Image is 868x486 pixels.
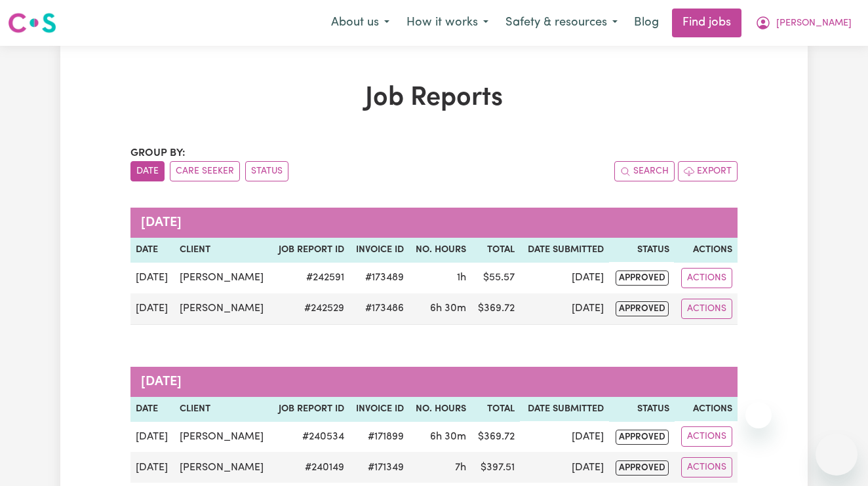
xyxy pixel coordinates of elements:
[271,452,349,483] td: # 240149
[430,432,466,442] span: 6 hours 30 minutes
[609,397,675,422] th: Status
[349,421,409,452] td: #171899
[174,238,271,263] th: Client
[471,263,520,293] td: $ 55.57
[174,397,271,422] th: Client
[776,16,852,31] span: [PERSON_NAME]
[430,303,466,314] span: 6 hours 30 minutes
[130,83,738,114] h1: Job Reports
[520,293,609,325] td: [DATE]
[130,293,174,325] td: [DATE]
[174,421,271,452] td: [PERSON_NAME]
[678,161,738,181] button: Export
[271,238,349,263] th: Job Report ID
[745,402,772,428] iframe: Close message
[130,208,738,238] caption: [DATE]
[271,263,349,293] td: # 242591
[747,9,860,37] button: My Account
[471,421,520,452] td: $ 369.72
[681,268,732,288] button: Actions
[681,426,732,447] button: Actions
[471,293,520,325] td: $ 369.72
[174,293,271,325] td: [PERSON_NAME]
[674,238,738,263] th: Actions
[271,397,349,422] th: Job Report ID
[816,434,858,476] iframe: Button to launch messaging window
[626,9,667,37] a: Blog
[614,161,675,181] button: Search
[8,11,56,35] img: Careseekers logo
[409,397,471,422] th: No. Hours
[520,238,609,263] th: Date Submitted
[130,263,174,293] td: [DATE]
[471,397,520,422] th: Total
[170,161,240,181] button: sort invoices by care seeker
[520,421,609,452] td: [DATE]
[398,9,497,37] button: How it works
[616,301,669,316] span: approved
[455,462,466,473] span: 7 hours
[616,271,669,286] span: approved
[323,9,398,37] button: About us
[8,8,56,38] a: Careseekers logo
[681,299,732,319] button: Actions
[520,397,609,422] th: Date Submitted
[174,263,271,293] td: [PERSON_NAME]
[349,238,409,263] th: Invoice ID
[616,430,669,445] span: approved
[271,293,349,325] td: # 242529
[616,460,669,476] span: approved
[349,263,409,293] td: #173489
[130,161,165,181] button: sort invoices by date
[471,452,520,483] td: $ 397.51
[520,452,609,483] td: [DATE]
[130,148,186,159] span: Group by:
[349,452,409,483] td: #171349
[130,421,174,452] td: [DATE]
[672,9,741,37] a: Find jobs
[349,397,409,422] th: Invoice ID
[130,452,174,483] td: [DATE]
[130,238,174,263] th: Date
[174,452,271,483] td: [PERSON_NAME]
[130,397,174,422] th: Date
[520,263,609,293] td: [DATE]
[497,9,626,37] button: Safety & resources
[674,397,738,422] th: Actions
[681,457,732,477] button: Actions
[349,293,409,325] td: #173486
[457,272,466,283] span: 1 hour
[409,238,471,263] th: No. Hours
[271,421,349,452] td: # 240534
[471,238,520,263] th: Total
[609,238,675,263] th: Status
[245,161,288,181] button: sort invoices by paid status
[130,367,738,397] caption: [DATE]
